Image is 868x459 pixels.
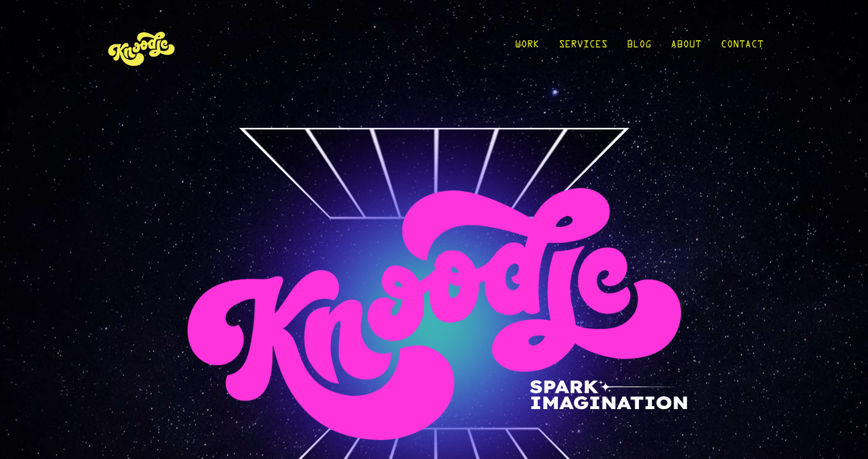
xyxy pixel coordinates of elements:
[515,19,539,76] a: Work
[627,19,651,76] a: Blog
[105,19,178,76] img: KnoLogo(yellow)
[721,19,763,76] a: Contact
[671,19,701,76] a: About
[559,19,607,76] a: Services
